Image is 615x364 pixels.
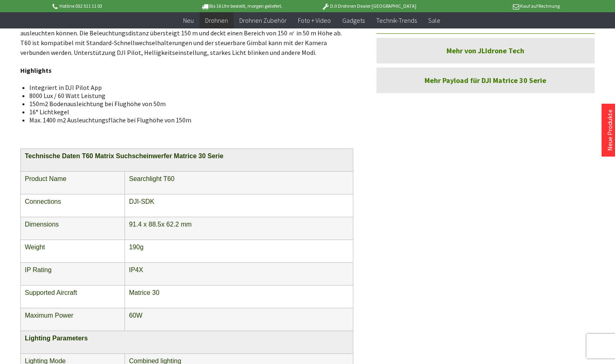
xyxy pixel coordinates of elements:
a: Drohnen Zubehör [234,12,292,29]
span: Connections [25,198,61,205]
a: Neue Produkte [606,109,614,151]
span: DJI-SDK [129,198,154,205]
a: Foto + Video [292,12,337,29]
p: DJI Drohnen Dealer [GEOGRAPHIC_DATA] [305,1,432,11]
p: Hotline 032 511 11 03 [51,1,178,11]
span: Maximum Power [25,312,73,319]
a: Mehr von JLIdrone Tech [376,38,595,63]
a: Neu [177,12,199,29]
span: Supported Aircraft [25,289,77,296]
span: Neu [183,16,194,24]
a: Technik-Trends [370,12,422,29]
span: Foto + Video [298,16,331,24]
li: 150m2 Bodenausleichtung bei Flughöhe von 50m [29,100,347,108]
span: Searchlight T60 [129,175,175,182]
span: 190g [129,244,144,251]
li: Max. 1400 m2 Ausleuchtungsfläche bei Flughöhe von 150m [29,116,347,124]
span: Technik-Trends [376,16,417,24]
li: Integriert in DJI Pilot App [29,83,347,92]
a: Mehr Payload für DJI Matrice 30 Serie [376,68,595,93]
span: Gadgets [342,16,365,24]
span: Drohnen [205,16,228,24]
p: Kauf auf Rechnung [433,1,560,11]
strong: Highlights [20,66,52,74]
span: Drohnen Zubehör [239,16,287,24]
span: Matrice 30 [129,289,160,296]
a: Gadgets [337,12,370,29]
a: Sale [422,12,446,29]
p: Die T60 MATRIX LAMP ist mit zwei optischen Linsensätzen ausgestattet, die einen gleichmäßigen Lic... [20,18,353,57]
span: Sale [428,16,440,24]
span: IP4X [129,266,143,273]
span: Weight [25,244,45,251]
strong: Lighting Parameters [25,335,88,342]
span: 60W [129,312,142,319]
span: Product Name [25,175,66,182]
span: 91.4 x 88.5x 62.2 mm [129,221,192,228]
span: Dimensions [25,221,59,228]
li: 16° Lichtkegel [29,108,347,116]
a: Drohnen [199,12,234,29]
strong: Technische Daten T60 Matrix Suchscheinwerfer Matrice 30 Serie [25,153,223,159]
p: Bis 16 Uhr bestellt, morgen geliefert. [178,1,305,11]
li: 8000 Lux / 60 Watt Leistung [29,92,347,100]
span: IP Rating [25,266,52,273]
